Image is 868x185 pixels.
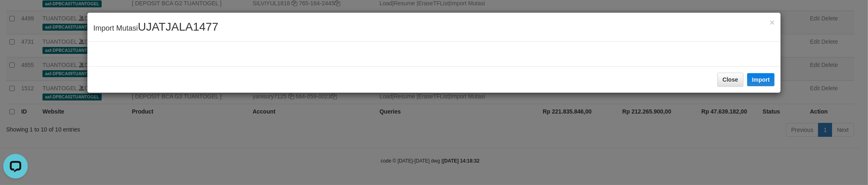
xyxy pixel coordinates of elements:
[138,20,218,33] span: UJATJALA1477
[770,18,775,27] button: Close
[717,73,743,87] button: Close
[770,18,775,27] span: ×
[93,24,218,32] span: Import Mutasi
[747,73,775,86] button: Import
[3,3,28,28] button: Open LiveChat chat widget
